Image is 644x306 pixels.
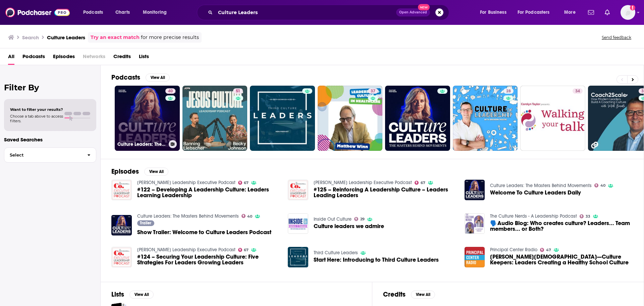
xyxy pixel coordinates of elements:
[244,249,249,252] span: 67
[506,88,511,95] span: 28
[594,183,605,187] a: 40
[575,88,580,95] span: 34
[383,290,406,299] h2: Credits
[586,215,590,218] span: 33
[540,248,551,252] a: 47
[314,257,439,263] a: Start Here: Introducing to Third Culture Leaders
[53,51,75,65] a: Episodes
[143,8,167,17] span: Monitoring
[137,187,280,198] a: #122 – Developing A Leadership Culture: Leaders Learning Leadership
[418,4,430,10] span: New
[490,247,537,253] a: Principal Center Radio
[111,247,132,267] a: #124 – Securing Your Leadership Culture: Five Strategies For Leaders Growing Leaders
[137,254,280,265] a: #124 – Securing Your Leadership Culture: Five Strategies For Leaders Growing Leaders
[140,221,151,225] span: Trailer
[4,153,82,157] span: Select
[368,88,378,94] a: 37
[111,290,154,299] a: ListsView All
[520,86,585,151] a: 34
[585,7,597,18] a: Show notifications dropdown
[146,74,170,82] button: View All
[139,51,149,65] a: Lists
[111,73,170,82] a: PodcastsView All
[600,35,633,40] button: Send feedback
[288,180,308,200] img: #125 – Reinforcing A Leadership Culture – Leaders Leading Leaders
[111,290,124,299] h2: Lists
[111,180,132,200] img: #122 – Developing A Leadership Culture: Leaders Learning Leadership
[314,223,384,229] a: Culture leaders we admire
[573,88,583,94] a: 34
[137,229,271,235] span: Show Trailer: Welcome to Culture Leaders Podcast
[513,7,559,18] button: open menu
[490,254,633,265] span: [PERSON_NAME][DEMOGRAPHIC_DATA]—Culture Keepers: Leaders Creating a Healthy School Culture
[421,181,425,184] span: 67
[111,167,139,176] h2: Episodes
[314,187,457,198] a: #125 – Reinforcing A Leadership Culture – Leaders Leading Leaders
[490,190,581,195] a: Welcome To Culture Leaders Daily
[4,147,96,163] button: Select
[168,88,173,95] span: 40
[138,7,175,18] button: open menu
[10,114,63,123] span: Choose a tab above to access filters.
[490,254,633,265] a: Anthony Muhammad—Culture Keepers: Leaders Creating a Healthy School Culture
[564,8,576,17] span: More
[137,180,235,185] a: Maxwell Leadership Executive Podcast
[465,247,485,267] img: Anthony Muhammad—Culture Keepers: Leaders Creating a Healthy School Culture
[203,5,455,20] div: Search podcasts, credits, & more...
[288,213,308,234] img: Culture leaders we admire
[371,88,375,95] span: 37
[4,83,96,92] h2: Filter By
[165,88,175,94] a: 40
[383,290,435,299] a: CreditsView All
[318,86,383,151] a: 37
[630,5,635,10] svg: Add a profile image
[111,167,168,176] a: EpisodesView All
[354,217,365,221] a: 29
[111,215,132,235] img: Show Trailer: Welcome to Culture Leaders Podcast
[580,214,590,218] a: 33
[475,7,515,18] button: open menu
[117,141,166,147] h3: Culture Leaders: The Masters Behind Movements
[129,291,154,299] button: View All
[314,180,412,185] a: Maxwell Leadership Executive Podcast
[288,247,308,267] img: Start Here: Introducing to Third Culture Leaders
[465,180,485,200] img: Welcome To Culture Leaders Daily
[411,291,435,299] button: View All
[415,181,425,185] a: 67
[115,8,130,17] span: Charts
[247,215,252,218] span: 40
[480,8,506,17] span: For Business
[22,34,39,41] h3: Search
[490,220,633,232] a: 🗣️Audio Blog: Who creates culture? Leaders... Team members... or Both?
[144,168,168,176] button: View All
[83,8,103,17] span: Podcasts
[115,86,180,151] a: 40Culture Leaders: The Masters Behind Movements
[399,11,427,14] span: Open Advanced
[396,8,430,16] button: Open AdvancedNew
[465,213,485,234] a: 🗣️Audio Blog: Who creates culture? Leaders... Team members... or Both?
[233,88,243,94] a: 51
[559,7,584,18] button: open menu
[10,107,63,112] span: Want to filter your results?
[22,51,45,65] a: Podcasts
[453,86,518,151] a: 28
[236,88,240,95] span: 51
[8,51,14,65] a: All
[111,7,134,18] a: Charts
[78,7,112,18] button: open menu
[600,184,605,187] span: 40
[241,214,253,218] a: 40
